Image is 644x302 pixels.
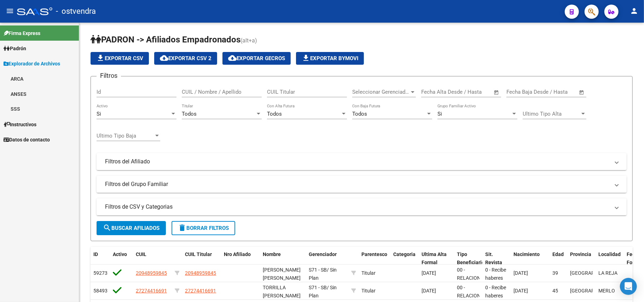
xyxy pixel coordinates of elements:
[97,153,627,170] mat-expansion-panel-header: Filtros del Afiliado
[393,251,416,257] span: Categoria
[4,136,50,144] span: Datos de contacto
[182,111,197,117] span: Todos
[296,52,364,65] button: Exportar Bymovi
[136,288,167,294] span: 27274416691
[178,223,186,232] mat-icon: delete
[422,287,451,295] div: [DATE]
[133,247,172,270] datatable-header-cell: CUIL
[113,251,127,257] span: Activo
[97,198,627,215] mat-expansion-panel-header: Filtros de CSV y Categorias
[185,251,212,257] span: CUIL Titular
[91,52,149,65] button: Exportar CSV
[352,89,410,95] span: Seleccionar Gerenciador
[570,251,591,257] span: Provincia
[154,52,217,65] button: Exportar CSV 2
[96,54,105,62] mat-icon: file_download
[103,225,159,231] span: Buscar Afiliados
[523,111,580,117] span: Ultimo Tipo Alta
[105,158,610,165] mat-panel-title: Filtros del Afiliado
[263,251,281,257] span: Nombre
[596,247,624,270] datatable-header-cell: Localidad
[136,251,146,257] span: CUIL
[457,267,490,297] span: 00 - RELACION DE DEPENDENCIA
[97,176,627,193] mat-expansion-panel-header: Filtros del Grupo Familiar
[240,37,257,44] span: (alt+a)
[506,89,529,95] input: Start date
[172,221,235,235] button: Borrar Filtros
[598,270,617,276] span: LA REJA
[93,288,108,294] span: 58493
[263,267,301,281] span: [PERSON_NAME] [PERSON_NAME]
[457,251,485,265] span: Tipo Beneficiario
[514,270,528,276] span: [DATE]
[451,89,485,95] input: End date
[390,247,419,270] datatable-header-cell: Categoria
[103,223,111,232] mat-icon: search
[493,88,501,97] button: Open calendar
[97,111,101,117] span: Si
[260,247,306,270] datatable-header-cell: Nombre
[185,288,216,294] span: 27274416691
[105,180,610,188] mat-panel-title: Filtros del Grupo Familiar
[552,251,564,257] span: Edad
[267,111,282,117] span: Todos
[485,251,502,265] span: Sit. Revista
[221,247,260,270] datatable-header-cell: Nro Afiliado
[306,247,348,270] datatable-header-cell: Gerenciador
[361,270,376,276] span: Titular
[359,247,390,270] datatable-header-cell: Parentesco
[309,267,327,273] span: S71 - SB
[224,251,251,257] span: Nro Afiliado
[136,270,167,276] span: 20948959845
[419,247,454,270] datatable-header-cell: Ultima Alta Formal
[302,55,358,62] span: Exportar Bymovi
[97,221,166,235] button: Buscar Afiliados
[56,4,96,19] span: - ostvendra
[570,270,618,276] span: [GEOGRAPHIC_DATA]
[160,55,211,62] span: Exportar CSV 2
[361,251,387,257] span: Parentesco
[422,251,447,265] span: Ultima Alta Formal
[93,251,98,257] span: ID
[578,88,586,97] button: Open calendar
[93,270,108,276] span: 59273
[536,89,570,95] input: End date
[361,288,376,294] span: Titular
[309,251,337,257] span: Gerenciador
[485,267,515,289] span: 0 - Recibe haberes regularmente
[96,55,143,62] span: Exportar CSV
[4,60,60,68] span: Explorador de Archivos
[514,288,528,294] span: [DATE]
[160,54,168,62] mat-icon: cloud_download
[570,288,618,294] span: [GEOGRAPHIC_DATA]
[105,203,610,211] mat-panel-title: Filtros de CSV y Categorias
[182,247,221,270] datatable-header-cell: CUIL Titular
[422,269,451,277] div: [DATE]
[630,7,638,15] mat-icon: person
[4,45,26,52] span: Padrón
[454,247,482,270] datatable-header-cell: Tipo Beneficiario
[91,247,110,270] datatable-header-cell: ID
[228,55,285,62] span: Exportar GECROS
[4,29,40,37] span: Firma Express
[552,270,558,276] span: 39
[598,288,615,294] span: MERLO
[620,278,637,295] div: Open Intercom Messenger
[4,121,36,128] span: Instructivos
[598,251,621,257] span: Localidad
[91,35,240,45] span: PADRON -> Afiliados Empadronados
[178,225,229,231] span: Borrar Filtros
[511,247,550,270] datatable-header-cell: Nacimiento
[228,54,237,62] mat-icon: cloud_download
[514,251,540,257] span: Nacimiento
[421,89,444,95] input: Start date
[567,247,596,270] datatable-header-cell: Provincia
[110,247,133,270] datatable-header-cell: Activo
[185,270,216,276] span: 20948959845
[97,71,121,81] h3: Filtros
[482,247,511,270] datatable-header-cell: Sit. Revista
[309,285,327,290] span: S71 - SB
[302,54,310,62] mat-icon: file_download
[97,133,154,139] span: Ultimo Tipo Baja
[352,111,367,117] span: Todos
